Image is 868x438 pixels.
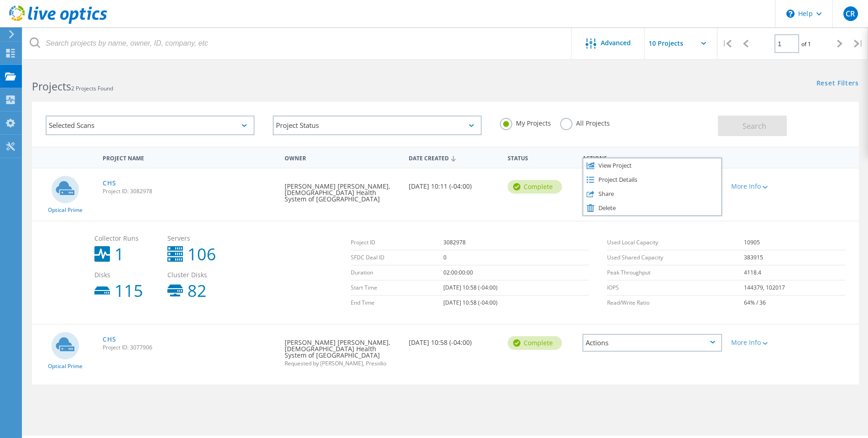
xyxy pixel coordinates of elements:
td: Duration [351,265,443,280]
div: Complete [508,180,562,194]
a: Live Optics Dashboard [9,19,107,26]
span: Requested by [PERSON_NAME], Presidio [285,361,400,366]
label: My Projects [500,118,551,127]
td: 64% / 36 [744,296,845,311]
div: [PERSON_NAME] [PERSON_NAME], [DEMOGRAPHIC_DATA] Health System of [GEOGRAPHIC_DATA] [280,325,404,375]
b: 106 [187,246,216,263]
b: Projects [32,79,71,94]
span: Servers [167,235,231,242]
div: Project Name [98,149,280,166]
td: Used Shared Capacity [607,250,744,265]
td: SFDC Deal ID [351,250,443,265]
td: Read/Write Ratio [607,296,744,311]
div: Share [583,187,721,201]
span: Search [743,121,766,131]
input: Search projects by name, owner, ID, company, etc [23,27,572,59]
div: [DATE] 10:11 (-04:00) [404,169,504,199]
svg: \n [786,10,795,18]
div: Project Details [583,173,721,187]
span: of 1 [801,40,811,48]
span: 2 Projects Found [71,84,113,92]
b: 115 [114,283,143,299]
a: Reset Filters [816,80,859,88]
td: 4118.4 [744,265,845,280]
td: Peak Throughput [607,265,744,280]
div: More Info [731,183,788,190]
span: CR [846,10,855,17]
td: IOPS [607,280,744,296]
span: Advanced [601,40,631,46]
div: [DATE] 10:58 (-04:00) [404,325,504,355]
div: Actions [582,334,722,352]
span: Optical Prime [48,364,83,369]
span: Project ID: 3077906 [103,345,275,350]
div: Actions [578,149,727,166]
div: Project Status [273,116,482,135]
span: Cluster Disks [167,272,231,278]
div: Delete [583,201,721,215]
button: Search [718,116,787,136]
td: 383915 [744,250,845,265]
td: [DATE] 10:58 (-04:00) [443,296,589,311]
td: 144379, 102017 [744,280,845,296]
div: View Project [583,158,721,173]
label: All Projects [560,118,610,127]
td: Project ID [351,235,443,250]
a: CHS [103,180,116,186]
td: Start Time [351,280,443,296]
div: Selected Scans [46,116,255,135]
span: Optical Prime [48,207,83,213]
div: Complete [508,336,562,350]
div: | [849,27,868,60]
span: Collector Runs [94,235,158,242]
td: 02:00:00:00 [443,265,589,280]
div: Date Created [404,149,504,166]
b: 82 [187,283,207,299]
a: CHS [103,336,116,343]
td: Used Local Capacity [607,235,744,250]
div: More Info [731,339,788,346]
td: 10905 [744,235,845,250]
div: Owner [280,149,404,166]
td: 3082978 [443,235,589,250]
div: | [717,27,736,60]
td: [DATE] 10:58 (-04:00) [443,280,589,296]
span: Project ID: 3082978 [103,189,275,194]
div: [PERSON_NAME] [PERSON_NAME], [DEMOGRAPHIC_DATA] Health System of [GEOGRAPHIC_DATA] [280,169,404,211]
td: End Time [351,296,443,311]
b: 1 [114,246,124,263]
div: Status [503,149,577,166]
span: Disks [94,272,158,278]
td: 0 [443,250,589,265]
